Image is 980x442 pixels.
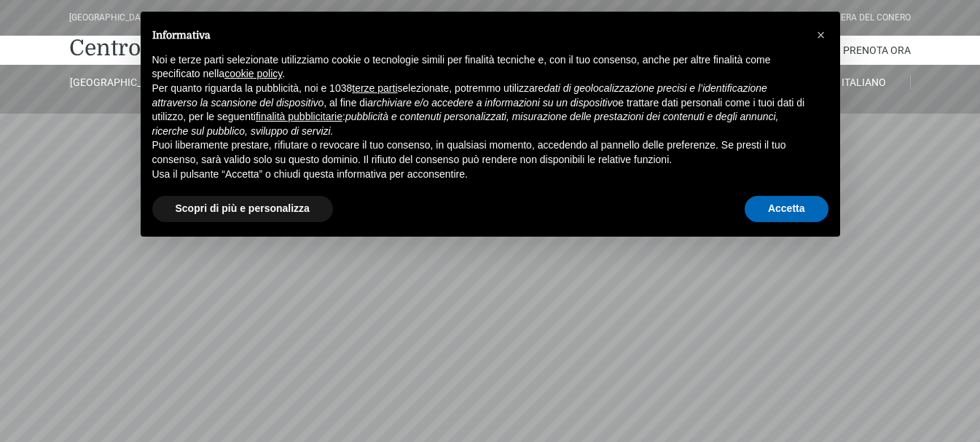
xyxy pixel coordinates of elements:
p: Per quanto riguarda la pubblicità, noi e 1038 selezionate, potremmo utilizzare , al fine di e tra... [152,82,805,138]
button: Accetta [745,196,828,222]
p: Usa il pulsante “Accetta” o chiudi questa informativa per acconsentire. [152,167,805,182]
button: Scopri di più e personalizza [152,196,333,222]
button: terze parti [352,82,397,96]
span: Italiano [842,76,886,88]
p: Puoi liberamente prestare, rifiutare o revocare il tuo consenso, in qualsiasi momento, accedendo ... [152,138,805,167]
div: [GEOGRAPHIC_DATA] [69,11,153,25]
p: Noi e terze parti selezionate utilizziamo cookie o tecnologie simili per finalità tecniche e, con... [152,53,805,82]
button: Chiudi questa informativa [810,23,833,47]
a: [GEOGRAPHIC_DATA] [69,76,162,89]
a: Prenota Ora [843,36,911,65]
em: dati di geolocalizzazione precisi e l’identificazione attraverso la scansione del dispositivo [152,82,767,108]
em: pubblicità e contenuti personalizzati, misurazione delle prestazioni dei contenuti e degli annunc... [152,111,779,137]
a: cookie policy [224,68,282,79]
div: Riviera Del Conero [826,11,911,25]
span: × [817,27,826,43]
em: archiviare e/o accedere a informazioni su un dispositivo [367,97,618,108]
h2: Informativa [152,29,805,42]
a: Italiano [818,76,911,89]
a: Centro Vacanze De Angelis [69,33,350,63]
button: finalità pubblicitarie [256,110,342,125]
